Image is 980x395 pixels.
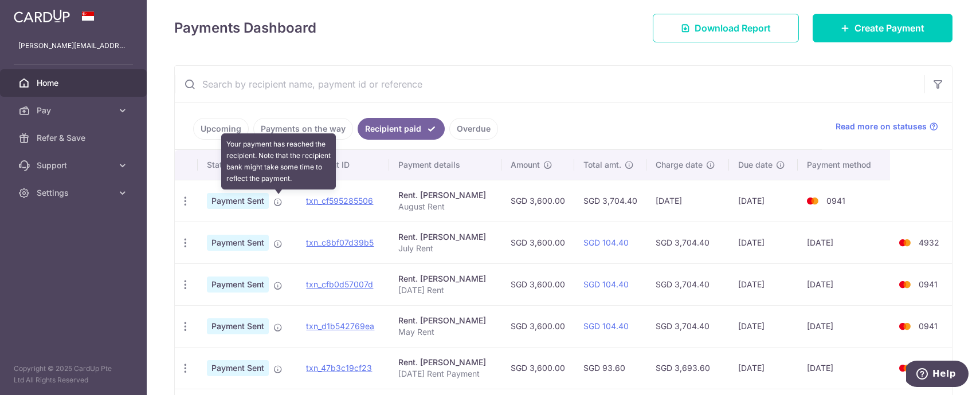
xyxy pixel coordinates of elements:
a: Recipient paid [358,118,445,140]
span: Settings [37,187,112,199]
span: Payment Sent [207,276,269,293]
a: Read more on statuses [836,121,938,132]
td: [DATE] [729,222,798,263]
span: Payment Sent [207,360,269,376]
td: SGD 3,600.00 [501,180,574,222]
td: SGD 3,704.40 [646,305,729,347]
td: SGD 3,600.00 [501,263,574,305]
span: Status [207,159,232,171]
span: Amount [511,159,540,171]
span: 0941 [919,321,938,331]
span: Payment Sent [207,318,269,334]
img: Bank Card [893,319,916,333]
td: [DATE] [798,305,890,347]
a: txn_cfb0d57007d [306,279,373,289]
a: Overdue [449,118,498,140]
td: SGD 3,704.40 [646,263,729,305]
span: Due date [738,159,773,171]
span: Refer & Save [37,132,112,144]
img: Bank Card [893,278,916,291]
img: Bank Card [801,194,824,208]
p: August Rent [398,201,492,212]
th: Payment ID [297,150,389,180]
div: Rent. [PERSON_NAME] [398,357,492,368]
td: [DATE] [798,263,890,305]
td: SGD 3,693.60 [646,347,729,389]
a: SGD 104.40 [583,279,629,289]
td: SGD 3,704.40 [646,222,729,263]
a: txn_cf595285506 [306,196,373,206]
span: 4932 [919,238,939,247]
p: May Rent [398,326,492,338]
img: Bank Card [893,361,916,375]
span: Read more on statuses [836,121,927,132]
div: Rent. [PERSON_NAME] [398,231,492,243]
p: July Rent [398,243,492,254]
a: txn_c8bf07d39b5 [306,238,374,247]
a: Payments on the way [253,118,353,140]
a: txn_47b3c19cf23 [306,363,372,373]
p: [DATE] Rent [398,285,492,296]
a: Create Payment [813,14,952,42]
span: Payment Sent [207,235,269,251]
td: [DATE] [646,180,729,222]
img: Bank Card [893,236,916,250]
span: Create Payment [854,21,924,35]
a: SGD 104.40 [583,321,629,331]
a: Upcoming [193,118,249,140]
div: Your payment has reached the recipient. Note that the recipient bank might take some time to refl... [221,133,336,189]
span: Support [37,160,112,171]
th: Payment method [798,150,890,180]
div: Rent. [PERSON_NAME] [398,315,492,326]
td: SGD 3,600.00 [501,347,574,389]
td: [DATE] [729,180,798,222]
span: Pay [37,105,112,116]
span: Payment Sent [207,193,269,209]
span: Charge date [656,159,703,171]
p: [PERSON_NAME][EMAIL_ADDRESS][DOMAIN_NAME] [18,40,128,52]
td: [DATE] [798,347,890,389]
span: Total amt. [583,159,621,171]
a: Download Report [653,14,799,42]
td: [DATE] [729,305,798,347]
span: 0941 [826,196,845,206]
th: Payment details [389,150,501,180]
td: SGD 93.60 [574,347,646,389]
p: [DATE] Rent Payment [398,368,492,380]
td: SGD 3,704.40 [574,180,646,222]
iframe: Opens a widget where you can find more information [906,361,969,389]
span: 0941 [919,279,938,289]
span: Download Report [695,21,771,35]
a: SGD 104.40 [583,238,629,247]
h4: Payments Dashboard [174,18,316,38]
td: SGD 3,600.00 [501,305,574,347]
td: SGD 3,600.00 [501,222,574,263]
a: txn_d1b542769ea [306,321,374,331]
td: [DATE] [798,222,890,263]
div: Rent. [PERSON_NAME] [398,273,492,285]
td: [DATE] [729,263,798,305]
span: Home [37,77,112,89]
input: Search by recipient name, payment id or reference [175,66,924,102]
img: CardUp [14,9,70,23]
div: Rent. [PERSON_NAME] [398,189,492,201]
td: [DATE] [729,347,798,389]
